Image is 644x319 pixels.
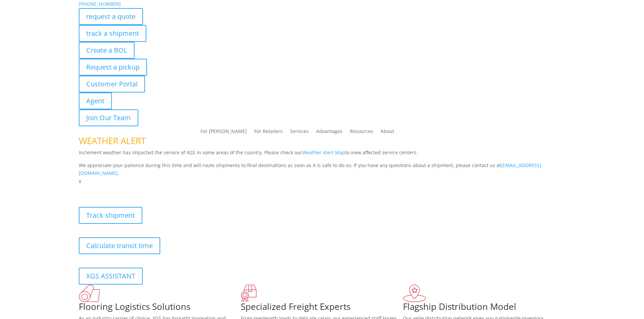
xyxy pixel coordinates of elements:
span: WEATHER ALERT [79,135,146,147]
a: Weather Alert Map [302,149,345,156]
a: Agent [79,92,112,109]
img: xgs-icon-focused-on-flooring-red [241,285,257,302]
p: x [79,177,566,185]
h1: Flooring Logistics Solutions [79,302,241,314]
a: Track shipment [79,207,142,224]
a: Create a BOL [79,42,135,59]
h1: Flagship Distribution Model [403,302,565,314]
a: XGS ASSISTANT [79,268,143,285]
a: request a quote [79,8,143,25]
a: Request a pickup [79,59,147,76]
a: About [381,129,394,136]
a: For [PERSON_NAME] [200,129,247,136]
img: xgs-icon-total-supply-chain-intelligence-red [79,285,100,302]
img: xgs-icon-flagship-distribution-model-red [403,285,426,302]
b: Visibility, transparency, and control for your entire supply chain. [79,186,230,193]
p: Inclement weather has impacted the service of XGS in some areas of the country. Please check our ... [79,149,566,161]
a: Resources [350,129,373,136]
p: We appreciate your patience during this time and will route shipments to final destinations as so... [79,161,566,178]
a: Calculate transit time [79,237,160,254]
a: track a shipment [79,25,146,42]
a: Services [290,129,309,136]
a: Customer Portal [79,76,145,92]
a: For Retailers [254,129,283,136]
a: [PHONE_NUMBER] [79,1,121,7]
a: Advantages [316,129,342,136]
h1: Specialized Freight Experts [241,302,403,314]
a: Join Our Team [79,109,138,126]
